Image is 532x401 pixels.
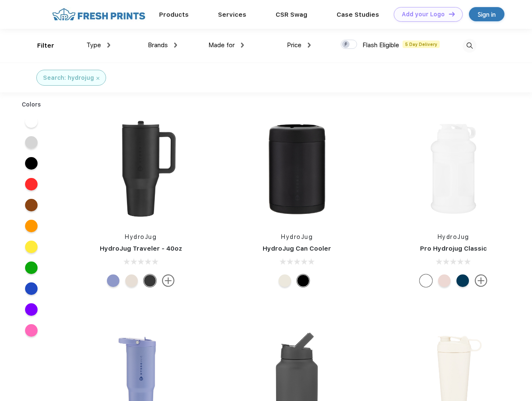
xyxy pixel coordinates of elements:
span: 5 Day Delivery [403,41,440,48]
a: Sign in [469,7,504,21]
span: Price [287,41,301,49]
img: dropdown.png [241,43,244,48]
div: Filter [37,41,54,51]
div: Add your Logo [402,11,445,18]
a: Pro Hydrojug Classic [420,245,487,252]
a: HydroJug [281,233,313,240]
a: HydroJug Can Cooler [263,245,331,252]
span: Type [86,41,101,49]
div: Black [297,274,309,287]
img: filter_cancel.svg [96,77,99,80]
a: HydroJug [438,233,469,240]
div: Navy [456,274,469,287]
div: Peri [107,274,119,287]
span: Flash Eligible [362,41,399,49]
div: White [420,274,432,287]
img: dropdown.png [308,43,311,48]
a: HydroJug Traveler - 40oz [100,245,182,252]
img: fo%20logo%202.webp [50,7,148,22]
div: Sign in [478,10,496,19]
div: Cream [125,274,138,287]
img: desktop_search.svg [463,39,476,53]
a: HydroJug [125,233,157,240]
img: more.svg [475,274,487,287]
img: func=resize&h=266 [85,113,196,224]
div: Black [144,274,156,287]
div: Cream [279,274,291,287]
div: Search: hydrojug [43,74,94,82]
span: Brands [148,41,168,49]
div: Pink Sand [438,274,451,287]
img: func=resize&h=266 [241,113,352,224]
img: dropdown.png [107,43,110,48]
img: dropdown.png [174,43,177,48]
div: Colors [15,100,48,109]
span: Made for [208,41,235,49]
a: Products [159,11,189,18]
img: func=resize&h=266 [398,113,509,224]
img: more.svg [162,274,175,287]
img: DT [449,12,455,16]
